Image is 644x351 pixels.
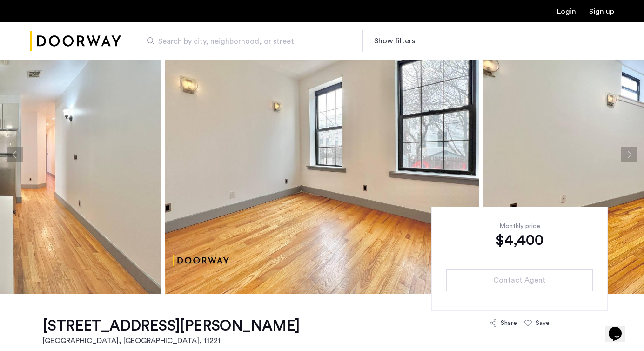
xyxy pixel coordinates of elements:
[165,15,479,294] img: apartment
[501,318,517,328] div: Share
[557,8,576,15] a: Login
[589,8,614,15] a: Registration
[536,318,550,328] div: Save
[446,231,593,250] div: $4,400
[446,269,593,291] button: button
[374,35,415,47] button: Show or hide filters
[43,317,300,346] a: [STREET_ADDRESS][PERSON_NAME][GEOGRAPHIC_DATA], [GEOGRAPHIC_DATA], 11221
[158,36,337,47] span: Search by city, neighborhood, or street.
[43,317,300,335] h1: [STREET_ADDRESS][PERSON_NAME]
[493,275,546,286] span: Contact Agent
[605,314,635,342] iframe: chat widget
[30,24,121,59] a: Cazamio Logo
[30,24,121,59] img: logo
[43,335,300,346] h2: [GEOGRAPHIC_DATA], [GEOGRAPHIC_DATA] , 11221
[446,222,593,231] div: Monthly price
[140,30,363,52] input: Apartment Search
[7,147,23,162] button: Previous apartment
[621,147,637,162] button: Next apartment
